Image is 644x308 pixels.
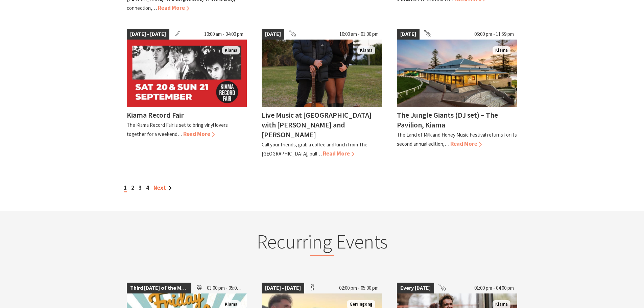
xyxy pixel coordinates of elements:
span: 1 [124,184,127,192]
h4: Kiama Record Fair [127,110,184,120]
a: [DATE] 05:00 pm - 11:59 pm Land of Milk an Honey Festival Kiama The Jungle Giants (DJ set) – The ... [397,29,517,159]
p: Call your friends, grab a coffee and lunch from The [GEOGRAPHIC_DATA], pull… [262,141,367,157]
span: 10:00 am - 01:00 pm [336,29,382,40]
span: 02:00 pm - 05:00 pm [336,283,382,293]
span: Third [DATE] of the Month [127,283,192,293]
a: [DATE] - [DATE] 10:00 am - 04:00 pm Kiama Kiama Record Fair The Kiama Record Fair is set to bring... [127,29,247,159]
span: Read More [158,4,189,11]
span: [DATE] [397,29,420,40]
a: 4 [146,184,149,191]
span: Read More [323,150,354,157]
a: 3 [139,184,142,191]
span: [DATE] [262,29,284,40]
h4: The Jungle Giants (DJ set) – The Pavilion, Kiama [397,110,498,129]
span: Kiama [357,46,375,55]
span: Kiama [493,46,510,55]
span: 01:00 pm - 04:00 pm [471,283,517,293]
span: 05:00 pm - 11:59 pm [471,29,517,40]
span: Read More [183,130,215,138]
span: 03:00 pm - 05:00 pm [204,283,247,293]
a: 2 [131,184,134,191]
span: [DATE] - [DATE] [262,283,304,293]
a: [DATE] 10:00 am - 01:00 pm Em & Ron Kiama Live Music at [GEOGRAPHIC_DATA] with [PERSON_NAME] and ... [262,29,382,159]
h2: Recurring Events [190,230,455,256]
span: 10:00 am - 04:00 pm [201,29,247,40]
img: Land of Milk an Honey Festival [397,40,517,107]
p: The Kiama Record Fair is set to bring vinyl lovers together for a weekend… [127,122,228,137]
span: [DATE] - [DATE] [127,29,169,40]
a: Next [153,184,172,191]
span: Read More [450,140,482,147]
p: The Land of Milk and Honey Music Festival returns for its second annual edition,… [397,132,517,147]
span: Kiama [222,46,240,55]
img: Em & Ron [262,40,382,107]
h4: Live Music at [GEOGRAPHIC_DATA] with [PERSON_NAME] and [PERSON_NAME] [262,110,372,139]
span: Every [DATE] [397,283,434,293]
